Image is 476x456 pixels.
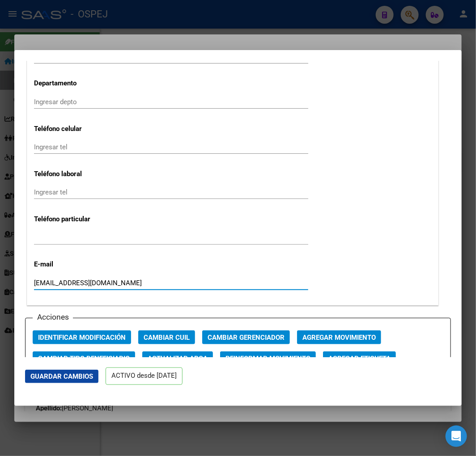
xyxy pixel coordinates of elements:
button: Agregar Movimiento [297,330,381,344]
span: Cambiar Tipo Beneficiario [38,355,130,363]
span: Agregar Movimiento [302,334,376,342]
p: Teléfono celular [34,124,153,134]
div: Open Intercom Messenger [446,426,467,447]
button: Cambiar Gerenciador [202,330,290,344]
button: Actualizar ARCA [142,351,213,365]
p: Teléfono laboral [34,169,153,179]
span: Cambiar CUIL [144,334,190,342]
span: Cambiar Gerenciador [208,334,285,342]
span: Identificar Modificación [38,334,126,342]
button: Cambiar Tipo Beneficiario [33,351,135,365]
span: Actualizar ARCA [148,355,208,363]
span: Guardar Cambios [30,372,93,380]
p: Departamento [34,78,153,89]
button: Agregar Etiqueta [323,351,396,365]
h3: Acciones [33,311,73,323]
button: Reinformar Movimiento [220,351,316,365]
button: Guardar Cambios [25,370,98,383]
p: E-mail [34,259,153,270]
span: Agregar Etiqueta [328,355,391,363]
p: Teléfono particular [34,214,153,224]
button: Cambiar CUIL [138,330,195,344]
p: ACTIVO desde [DATE] [106,367,183,385]
span: Reinformar Movimiento [225,355,310,363]
button: Identificar Modificación [33,330,131,344]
